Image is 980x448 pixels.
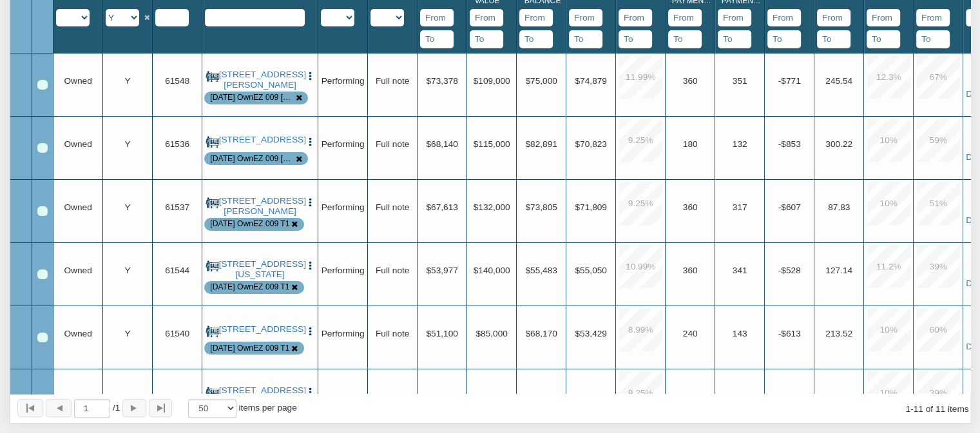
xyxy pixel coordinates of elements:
span: $59,757 [525,392,557,402]
input: To [519,30,553,48]
img: for_sale.png [206,135,219,148]
input: From [420,9,454,27]
span: Owned [64,139,91,149]
span: $115,000 [474,139,510,149]
span: $53,977 [426,266,457,275]
input: To [619,30,652,48]
div: 11.99 [619,55,662,99]
button: Page forward [122,399,146,417]
div: 10.0 [867,182,910,225]
div: 51.0 [917,182,960,225]
span: 61548 [165,76,189,86]
span: 127.14 [825,266,852,275]
input: To [569,30,602,48]
span: 351 [733,76,747,86]
input: From [619,9,652,27]
span: 360 [683,76,698,86]
a: 3526 East Morris Street, Indianapolis, IN, 46203 [219,385,302,407]
input: To [668,30,702,48]
span: 61536 [165,139,189,149]
input: From [867,9,900,27]
input: From [569,9,602,27]
span: $49,996 [575,392,606,402]
div: Row 3, Row Selection Checkbox [37,206,48,217]
span: Performing [322,76,365,86]
span: 143 [733,329,747,338]
span: Full note [376,266,409,275]
span: 245.54 [825,76,852,86]
img: cell-menu.png [305,260,316,271]
span: Owned [64,392,91,402]
span: Owned [64,202,91,212]
input: From [668,9,702,27]
div: Note is contained in the pool 8-26-25 OwnEZ 009 T1 [210,219,289,229]
button: Press to open the note menu [305,385,316,398]
input: To [867,30,900,48]
span: $47,647 [426,392,457,402]
span: Full note [376,202,409,212]
div: Row 5, Row Selection Checkbox [37,333,48,343]
span: $75,000 [525,76,557,86]
img: for_sale.png [206,196,219,209]
span: $82,891 [525,139,557,149]
span: 61530 [165,392,189,402]
a: 2051 Perkins Avenue, Indianapolis, IN, 46203 [219,196,302,217]
div: 8.99 [619,308,662,351]
a: 112 South Main Street, Greens Fork, IN, 47345 [219,135,302,145]
span: Performing [322,392,365,402]
span: Performing [322,329,365,338]
span: $53,429 [575,329,606,338]
div: 10.0 [867,371,910,414]
span: $85,000 [476,329,507,338]
span: 61540 [165,329,189,338]
input: From [916,9,950,27]
input: To [470,30,503,48]
img: for_sale.png [206,70,219,83]
img: cell-menu.png [305,387,316,398]
span: 300.22 [825,139,852,149]
span: Owned [64,266,91,275]
abbr: through [910,404,914,414]
div: 67.0 [917,55,960,99]
span: 87.83 [828,202,850,212]
span: 317 [733,202,747,212]
input: To [767,30,801,48]
div: 39.0 [917,245,960,288]
span: -$613 [778,329,801,338]
a: 5012 Washington Street, Westpoint, IN, 47992 [219,259,302,280]
span: $109,000 [474,76,510,86]
input: To [718,30,751,48]
span: -$853 [778,139,801,149]
span: 180 [683,139,698,149]
a: 1144 North Tibbs, Indianapolis, IN, 46222 [219,70,302,91]
div: Note is contained in the pool 9-4-25 OwnEZ 009 T3 [210,92,294,103]
span: 360 [683,266,698,275]
input: From [817,9,850,27]
span: $70,823 [575,139,606,149]
span: $55,483 [525,266,557,275]
span: $67,613 [426,202,457,212]
div: Row 2, Row Selection Checkbox [37,143,48,153]
span: 308.92 [825,392,852,402]
span: Y [125,266,131,275]
button: Press to open the note menu [305,259,316,272]
input: To [817,30,850,48]
img: cell-menu.png [305,326,316,337]
div: 9.25 [619,371,662,414]
button: Page back [46,399,72,417]
input: From [718,9,751,27]
span: 240 [683,329,698,338]
span: Y [125,76,131,86]
span: -$615 [778,392,801,402]
div: 9.25 [619,119,662,162]
div: Row 4, Row Selection Checkbox [37,269,48,280]
div: 9.25 [619,182,662,225]
span: Full note [376,76,409,86]
span: Performing [322,139,365,149]
span: 129 [733,392,747,402]
div: Note is contained in the pool 9-4-25 OwnEZ 009 T3 [210,153,294,164]
img: cell-menu.png [305,197,316,208]
div: 60.0 [917,308,960,351]
span: items per page [238,403,296,413]
span: 1 [113,402,120,414]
